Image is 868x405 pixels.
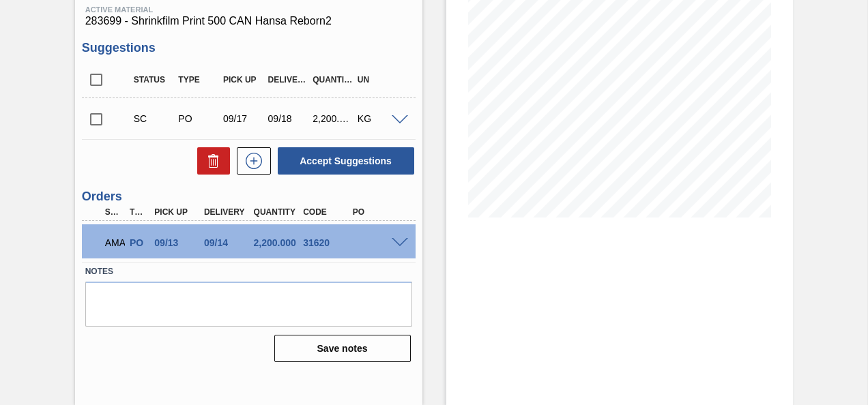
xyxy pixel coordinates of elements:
[278,147,414,175] button: Accept Suggestions
[102,207,125,217] div: Step
[265,113,313,124] div: 09/18/2025
[130,75,178,85] div: Status
[230,147,271,175] div: New suggestion
[309,75,357,85] div: Quantity
[349,207,403,217] div: PO
[190,147,230,175] div: Delete Suggestions
[201,237,254,248] div: 09/14/2025
[82,41,416,55] h3: Suggestions
[130,113,178,124] div: Suggestion Created
[354,113,402,124] div: KG
[151,237,204,248] div: 09/13/2025
[105,237,121,248] p: AMA
[274,335,411,362] button: Save notes
[220,75,267,85] div: Pick up
[220,113,267,124] div: 09/17/2025
[265,75,313,85] div: Delivery
[82,190,416,204] h3: Orders
[300,237,353,248] div: 31620
[175,75,222,85] div: Type
[175,113,222,124] div: Purchase order
[271,146,416,176] div: Accept Suggestions
[250,237,304,248] div: 2,200.000
[300,207,353,217] div: Code
[201,207,254,217] div: Delivery
[102,228,125,258] div: Awaiting Manager Approval
[250,207,304,217] div: Quantity
[85,262,412,282] label: Notes
[126,207,149,217] div: Type
[85,15,412,27] span: 283699 - Shrinkfilm Print 500 CAN Hansa Reborn2
[85,5,412,14] span: Active Material
[354,75,402,85] div: UN
[151,207,204,217] div: Pick up
[309,113,357,124] div: 2,200.000
[126,237,149,248] div: Purchase order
